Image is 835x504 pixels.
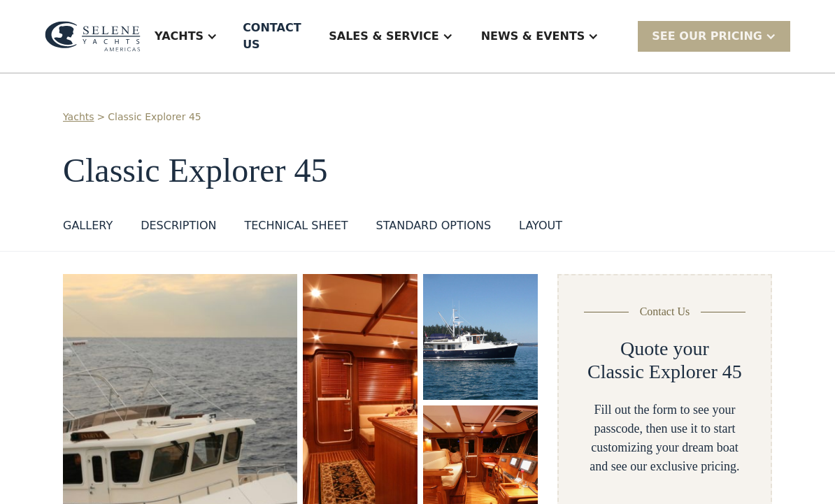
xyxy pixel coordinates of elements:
a: open lightbox [423,274,538,400]
div: GALLERY [63,217,113,234]
div: SEE Our Pricing [652,28,762,45]
div: Technical sheet [244,217,348,234]
div: Contact US [243,20,304,53]
div: Contact Us [640,303,690,320]
div: SEE Our Pricing [638,21,790,51]
div: News & EVENTS [481,28,585,45]
h1: Classic Explorer 45 [63,152,772,189]
a: GALLERY [63,217,113,240]
div: DESCRIPTION [141,217,216,234]
img: 45 foot motor yacht [423,274,538,400]
div: News & EVENTS [467,8,613,64]
div: layout [519,217,562,234]
div: Fill out the form to see your passcode, then use it to start customizing your dream boat and see ... [581,401,748,476]
img: logo [45,21,141,52]
h2: Quote your [620,337,709,361]
div: standard options [376,217,492,234]
a: DESCRIPTION [141,217,216,240]
div: Yachts [141,8,231,64]
h2: Classic Explorer 45 [587,360,742,384]
a: Technical sheet [244,217,348,240]
div: Sales & Service [329,28,438,45]
div: Yachts [155,28,204,45]
a: Yachts [63,110,94,124]
div: Sales & Service [315,8,466,64]
a: Classic Explorer 45 [108,110,201,124]
a: layout [519,217,562,240]
a: standard options [376,217,492,240]
div: > [97,110,106,124]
